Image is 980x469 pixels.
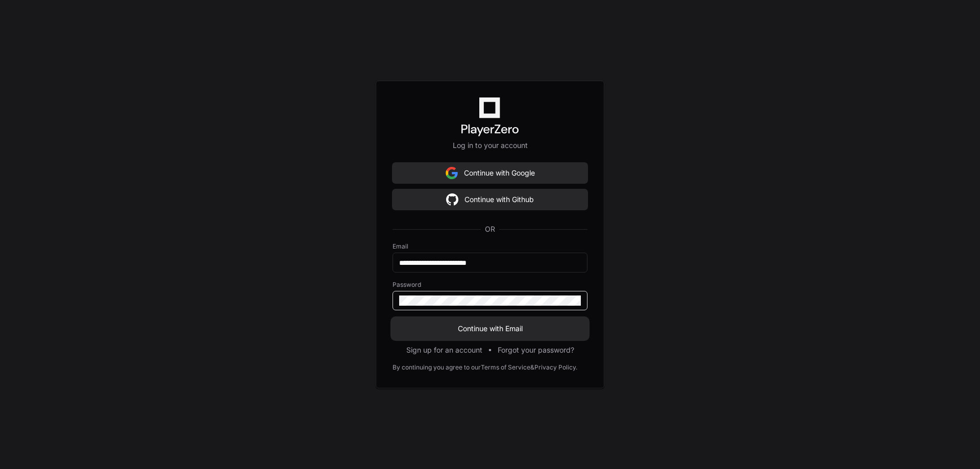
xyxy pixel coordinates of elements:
[393,189,587,210] button: Continue with Github
[446,189,458,210] img: Sign in with google
[498,345,574,355] button: Forgot your password?
[393,318,587,339] button: Continue with Email
[481,363,530,372] a: Terms of Service
[446,163,458,183] img: Sign in with google
[393,163,587,183] button: Continue with Google
[393,324,587,334] span: Continue with Email
[393,242,587,251] label: Email
[481,224,499,234] span: OR
[393,281,587,289] label: Password
[393,363,481,372] div: By continuing you agree to our
[534,363,577,372] a: Privacy Policy.
[406,345,482,355] button: Sign up for an account
[393,140,587,151] p: Log in to your account
[530,363,534,372] div: &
